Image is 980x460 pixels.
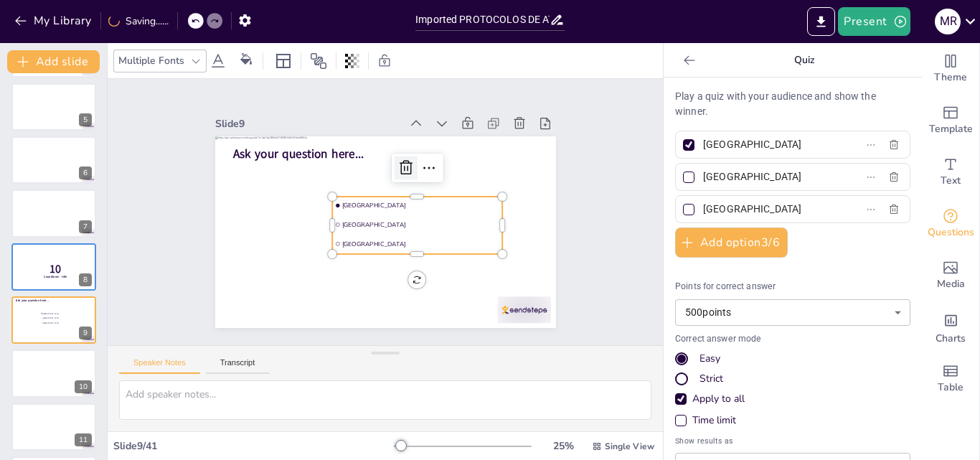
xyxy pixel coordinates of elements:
span: Theme [934,70,967,85]
div: Time limit [675,413,910,428]
div: Add text boxes [922,146,979,198]
div: 9 [79,327,92,339]
div: Strict [675,372,910,386]
div: m r [935,9,961,34]
div: Change the overall theme [922,43,979,95]
div: 6 [79,166,92,179]
div: Background color [235,53,257,68]
span: Questions [928,225,974,240]
span: [GEOGRAPHIC_DATA] [339,207,491,263]
div: Multiple Fonts [116,51,187,70]
span: Template [929,121,973,137]
span: Ask your question here... [255,102,385,158]
input: Option 1 [703,134,837,155]
div: 8 [11,243,96,291]
div: 25 % [546,439,580,453]
div: Easy [699,352,720,366]
div: 10 [11,349,96,397]
div: Slide 9 / 41 [113,439,394,453]
div: Apply to all [675,392,910,406]
span: [GEOGRAPHIC_DATA] [43,313,83,315]
div: 5 [11,83,96,131]
p: Correct answer mode [675,333,910,346]
div: 10 [75,380,92,393]
button: Add slide [7,50,100,73]
span: 10 [50,261,61,277]
div: Saving...... [108,14,169,28]
p: Quiz [701,43,908,78]
button: m r [935,7,961,36]
div: Time limit [692,413,736,428]
input: Option 3 [703,199,837,220]
div: 9 [11,296,96,344]
div: Easy [675,352,910,366]
span: Text [941,173,961,189]
button: My Library [11,9,98,32]
div: 8 [79,273,92,286]
div: Add ready made slides [922,95,979,146]
div: 11 [11,403,96,451]
div: Strict [699,372,723,386]
button: Present [838,7,910,36]
button: Transcript [206,358,270,374]
div: Layout [272,50,295,72]
span: Position [310,52,327,70]
div: 6 [11,136,96,184]
div: Add a table [922,353,979,405]
div: 7 [11,189,96,237]
span: Single View [605,441,654,452]
div: Get real-time input from your audience [922,198,979,250]
p: Points for correct answer [675,281,910,294]
span: Ask your question here... [16,299,48,303]
input: Option 2 [703,166,837,187]
p: Play a quiz with your audience and show the winner. [675,89,910,119]
div: Apply to all [692,392,745,406]
div: 500 points [675,299,910,326]
button: Export to PowerPoint [807,7,835,36]
span: Table [938,380,963,395]
span: Charts [936,331,966,347]
div: 7 [79,220,92,233]
input: Insert title [415,9,550,30]
span: [GEOGRAPHIC_DATA] [333,225,486,281]
button: Speaker Notes [119,358,200,374]
span: Media [937,276,965,292]
span: [GEOGRAPHIC_DATA] [43,322,83,324]
div: Add images, graphics, shapes or video [922,250,979,301]
span: Countdown - title [44,274,67,278]
div: 5 [79,113,92,126]
span: Show results as [675,435,910,447]
div: Slide 9 [248,69,429,139]
div: 11 [75,433,92,446]
span: [GEOGRAPHIC_DATA] [344,189,497,245]
span: [GEOGRAPHIC_DATA] [43,317,83,319]
button: Add option3/6 [675,227,788,258]
div: Add charts and graphs [922,301,979,353]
